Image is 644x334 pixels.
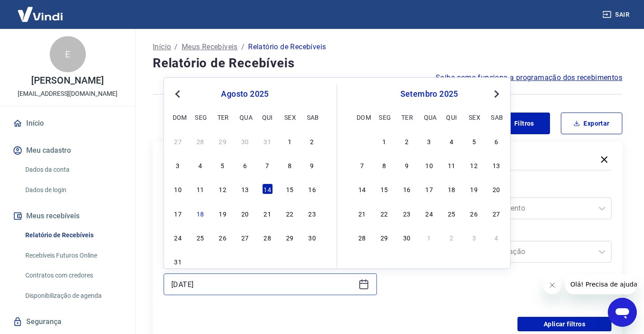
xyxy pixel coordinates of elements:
div: Choose terça-feira, 12 de agosto de 2025 [217,183,228,194]
a: Meus Recebíveis [182,42,238,52]
a: Relatório de Recebíveis [22,226,124,245]
div: Choose segunda-feira, 11 de agosto de 2025 [195,183,206,194]
div: Choose sábado, 9 de agosto de 2025 [307,160,318,170]
div: Choose quarta-feira, 6 de agosto de 2025 [240,160,250,170]
button: Exportar [561,113,622,134]
div: Choose quarta-feira, 3 de setembro de 2025 [424,136,435,146]
p: [PERSON_NAME] [31,76,103,85]
div: Choose sábado, 16 de agosto de 2025 [307,183,318,194]
div: Choose domingo, 31 de agosto de 2025 [357,136,367,146]
div: Choose quinta-feira, 25 de setembro de 2025 [446,208,457,219]
input: Data final [171,278,355,291]
div: Choose quinta-feira, 18 de setembro de 2025 [446,183,457,194]
button: Meu cadastro [11,141,124,160]
div: agosto 2025 [171,89,319,99]
div: Choose domingo, 10 de agosto de 2025 [173,183,183,194]
a: Início [153,42,171,52]
div: Choose sábado, 30 de agosto de 2025 [307,232,318,243]
div: Choose sábado, 4 de outubro de 2025 [491,232,502,243]
div: Choose terça-feira, 26 de agosto de 2025 [217,232,228,243]
button: Aplicar filtros [517,317,611,331]
div: Choose terça-feira, 29 de julho de 2025 [217,136,228,146]
div: Choose quinta-feira, 11 de setembro de 2025 [446,160,457,170]
div: Choose terça-feira, 16 de setembro de 2025 [401,183,412,194]
p: / [241,42,244,52]
div: Choose quarta-feira, 27 de agosto de 2025 [240,232,250,243]
div: dom [173,112,183,122]
div: Choose segunda-feira, 15 de setembro de 2025 [379,183,390,194]
div: Choose quinta-feira, 2 de outubro de 2025 [446,232,457,243]
div: Choose sábado, 20 de setembro de 2025 [491,183,502,194]
h4: Relatório de Recebíveis [153,54,622,72]
iframe: Fechar mensagem [543,276,561,294]
div: Choose sexta-feira, 12 de setembro de 2025 [469,160,479,170]
div: Choose sexta-feira, 22 de agosto de 2025 [284,208,295,219]
div: qua [424,112,435,122]
div: Choose domingo, 27 de julho de 2025 [173,136,183,146]
div: qui [262,112,273,122]
span: Olá! Precisa de ajuda? [5,6,76,14]
div: Choose quinta-feira, 7 de agosto de 2025 [262,160,273,170]
p: / [174,42,178,52]
div: Choose segunda-feira, 4 de agosto de 2025 [195,160,206,170]
iframe: Mensagem da empresa [565,274,637,294]
button: Filtros [489,113,550,134]
div: Choose domingo, 3 de agosto de 2025 [173,160,183,170]
div: Choose segunda-feira, 29 de setembro de 2025 [379,232,390,243]
div: Choose quarta-feira, 1 de outubro de 2025 [424,232,435,243]
div: Choose quarta-feira, 10 de setembro de 2025 [424,160,435,170]
div: Choose domingo, 28 de setembro de 2025 [357,232,367,243]
div: ter [401,112,412,122]
a: Segurança [11,312,124,332]
a: Dados da conta [22,160,124,179]
div: Choose sexta-feira, 29 de agosto de 2025 [284,232,295,243]
div: Choose quarta-feira, 24 de setembro de 2025 [424,208,435,219]
div: seg [379,112,390,122]
iframe: Botão para abrir a janela de mensagens [608,298,637,327]
div: Choose segunda-feira, 8 de setembro de 2025 [379,160,390,170]
div: E [50,36,86,72]
div: Choose domingo, 17 de agosto de 2025 [173,208,183,219]
p: [EMAIL_ADDRESS][DOMAIN_NAME] [18,89,118,99]
div: Choose terça-feira, 23 de setembro de 2025 [401,208,412,219]
div: Choose segunda-feira, 25 de agosto de 2025 [195,232,206,243]
div: Choose domingo, 21 de setembro de 2025 [357,208,367,219]
img: Vindi [11,0,70,28]
div: Choose terça-feira, 2 de setembro de 2025 [401,136,412,146]
a: Recebíveis Futuros Online [22,246,124,265]
div: dom [357,112,367,122]
div: Choose quarta-feira, 13 de agosto de 2025 [240,183,250,194]
div: Choose quarta-feira, 17 de setembro de 2025 [424,183,435,194]
div: Choose terça-feira, 19 de agosto de 2025 [217,208,228,219]
div: Choose terça-feira, 30 de setembro de 2025 [401,232,412,243]
div: qua [240,112,250,122]
div: qui [446,112,457,122]
div: Choose quinta-feira, 14 de agosto de 2025 [262,183,273,194]
div: sab [491,112,502,122]
div: Choose sexta-feira, 5 de setembro de 2025 [469,136,479,146]
div: Choose sexta-feira, 8 de agosto de 2025 [284,160,295,170]
a: Saiba como funciona a programação dos recebimentos [436,72,622,83]
div: Choose terça-feira, 5 de agosto de 2025 [217,160,228,170]
div: ter [217,112,228,122]
div: sex [284,112,295,122]
div: Choose quinta-feira, 4 de setembro de 2025 [446,136,457,146]
div: Choose quinta-feira, 28 de agosto de 2025 [262,232,273,243]
div: Choose sexta-feira, 1 de agosto de 2025 [284,136,295,146]
div: sab [307,112,318,122]
div: Choose domingo, 7 de setembro de 2025 [357,160,367,170]
div: month 2025-08 [171,134,319,268]
div: Choose segunda-feira, 18 de agosto de 2025 [195,208,206,219]
div: Choose segunda-feira, 22 de setembro de 2025 [379,208,390,219]
button: Sair [601,6,633,23]
div: Choose domingo, 24 de agosto de 2025 [173,232,183,243]
div: Choose sábado, 13 de setembro de 2025 [491,160,502,170]
div: Choose sábado, 6 de setembro de 2025 [307,256,318,267]
div: Choose sexta-feira, 15 de agosto de 2025 [284,183,295,194]
div: Choose sexta-feira, 5 de setembro de 2025 [284,256,295,267]
div: Choose segunda-feira, 28 de julho de 2025 [195,136,206,146]
div: Choose quinta-feira, 4 de setembro de 2025 [262,256,273,267]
